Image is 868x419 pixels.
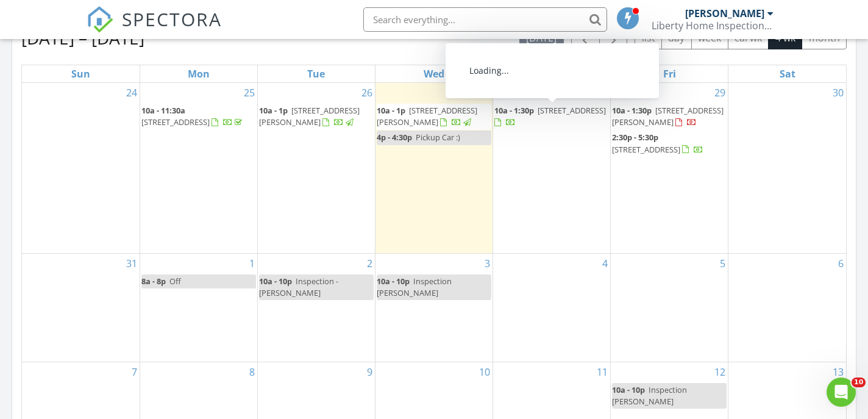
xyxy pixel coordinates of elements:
[377,105,405,116] span: 10a - 1p
[728,83,846,253] td: Go to August 30, 2025
[728,253,846,362] td: Go to September 6, 2025
[836,254,846,273] a: Go to September 6, 2025
[612,132,658,143] span: 2:30p - 5:30p
[124,254,140,273] a: Go to August 31, 2025
[259,276,338,298] span: Inspection - [PERSON_NAME]
[122,6,222,32] span: SPECTORA
[365,362,375,382] a: Go to September 9, 2025
[540,65,564,82] a: Thursday
[717,254,728,273] a: Go to September 5, 2025
[140,253,257,362] td: Go to September 1, 2025
[652,20,774,32] div: Liberty Home Inspection Services
[712,362,728,382] a: Go to September 12, 2025
[259,276,292,287] span: 10a - 10p
[494,105,534,116] span: 10a - 1:30p
[612,384,645,395] span: 10a - 10p
[477,83,493,102] a: Go to August 27, 2025
[259,105,288,116] span: 10a - 1p
[612,144,680,155] span: [STREET_ADDRESS]
[169,276,181,287] span: Off
[141,276,166,287] span: 8a - 8p
[852,378,866,387] span: 10
[69,65,93,82] a: Sunday
[359,83,375,102] a: Go to August 26, 2025
[363,7,607,32] input: Search everything...
[494,104,609,130] a: 10a - 1:30p [STREET_ADDRESS]
[685,7,764,20] div: [PERSON_NAME]
[377,132,412,143] span: 4p - 4:30p
[712,83,728,102] a: Go to August 29, 2025
[257,83,375,253] td: Go to August 26, 2025
[611,83,728,253] td: Go to August 29, 2025
[259,104,374,130] a: 10a - 1p [STREET_ADDRESS][PERSON_NAME]
[377,105,477,127] a: 10a - 1p [STREET_ADDRESS][PERSON_NAME]
[247,254,257,273] a: Go to September 1, 2025
[259,105,360,127] a: 10a - 1p [STREET_ADDRESS][PERSON_NAME]
[594,362,610,382] a: Go to September 11, 2025
[22,83,140,253] td: Go to August 24, 2025
[365,254,375,273] a: Go to September 2, 2025
[87,16,222,42] a: SPECTORA
[612,132,703,154] a: 2:30p - 5:30p [STREET_ADDRESS]
[259,105,360,127] span: [STREET_ADDRESS][PERSON_NAME]
[247,362,257,382] a: Go to September 8, 2025
[141,116,210,127] span: [STREET_ADDRESS]
[421,65,447,82] a: Wednesday
[661,65,678,82] a: Friday
[375,253,493,362] td: Go to September 3, 2025
[612,384,687,407] span: Inspection [PERSON_NAME]
[141,105,185,116] span: 10a - 11:30a
[305,65,327,82] a: Tuesday
[493,83,611,253] td: Go to August 28, 2025
[494,105,606,127] a: 10a - 1:30p [STREET_ADDRESS]
[612,105,724,127] span: [STREET_ADDRESS][PERSON_NAME]
[241,83,257,102] a: Go to August 25, 2025
[140,83,257,253] td: Go to August 25, 2025
[594,83,610,102] a: Go to August 28, 2025
[377,104,491,130] a: 10a - 1p [STREET_ADDRESS][PERSON_NAME]
[477,362,493,382] a: Go to September 10, 2025
[612,105,724,127] a: 10a - 1:30p [STREET_ADDRESS][PERSON_NAME]
[375,83,493,253] td: Go to August 27, 2025
[87,6,113,33] img: The Best Home Inspection Software - Spectora
[612,131,727,157] a: 2:30p - 5:30p [STREET_ADDRESS]
[612,104,727,130] a: 10a - 1:30p [STREET_ADDRESS][PERSON_NAME]
[777,65,798,82] a: Saturday
[141,104,256,130] a: 10a - 11:30a [STREET_ADDRESS]
[830,83,846,102] a: Go to August 30, 2025
[377,105,477,127] span: [STREET_ADDRESS][PERSON_NAME]
[22,253,140,362] td: Go to August 31, 2025
[377,276,410,287] span: 10a - 10p
[185,65,212,82] a: Monday
[538,105,606,116] span: [STREET_ADDRESS]
[257,253,375,362] td: Go to September 2, 2025
[141,105,244,127] a: 10a - 11:30a [STREET_ADDRESS]
[830,362,846,382] a: Go to September 13, 2025
[612,105,652,116] span: 10a - 1:30p
[493,253,611,362] td: Go to September 4, 2025
[124,83,140,102] a: Go to August 24, 2025
[377,276,452,298] span: Inspection [PERSON_NAME]
[129,362,140,382] a: Go to September 7, 2025
[416,132,460,143] span: Pickup Car :)
[482,254,493,273] a: Go to September 3, 2025
[600,254,610,273] a: Go to September 4, 2025
[611,253,728,362] td: Go to September 5, 2025
[827,378,856,407] iframe: Intercom live chat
